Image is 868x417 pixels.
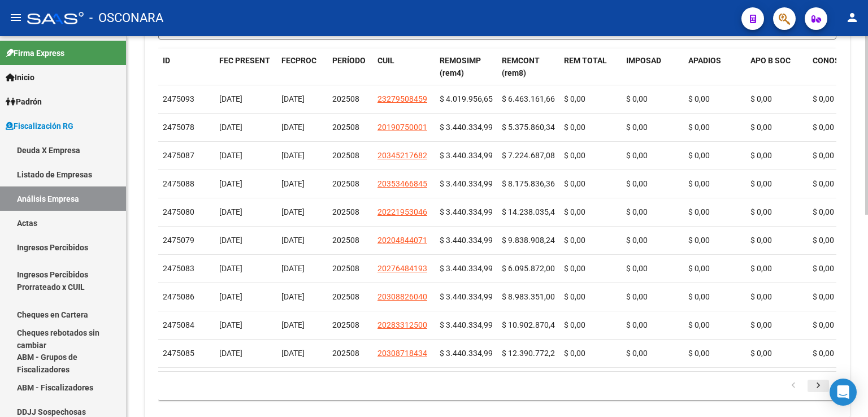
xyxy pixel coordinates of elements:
span: [DATE] [281,236,305,245]
span: $ 0,00 [564,292,585,301]
span: $ 3.440.334,99 [440,179,493,188]
span: [DATE] [281,151,305,160]
span: 202508 [332,264,359,273]
span: $ 0,00 [750,236,772,245]
span: $ 0,00 [750,207,772,216]
span: - OSCONARA [89,6,163,31]
datatable-header-cell: PERÍODO [328,49,373,86]
datatable-header-cell: CUIL [373,49,435,86]
span: $ 3.440.334,99 [440,123,493,132]
span: $ 0,00 [564,151,585,160]
span: $ 0,00 [813,151,834,160]
span: $ 3.440.334,99 [440,236,493,245]
span: REMCONT (rem8) [502,56,540,78]
span: $ 5.375.860,34 [502,123,555,132]
span: 202508 [332,349,359,358]
span: $ 10.902.870,44 [502,320,559,329]
span: $ 0,00 [626,151,648,160]
datatable-header-cell: FECPROC [277,49,328,86]
span: $ 0,00 [688,236,710,245]
span: $ 3.440.334,99 [440,207,493,216]
span: Padrón [6,95,42,108]
span: 2475093 [163,94,194,103]
span: $ 3.440.334,99 [440,264,493,273]
span: $ 0,00 [564,123,585,132]
span: $ 0,00 [813,123,834,132]
span: $ 14.238.035,45 [502,207,559,216]
span: $ 0,00 [688,123,710,132]
span: 202508 [332,179,359,188]
span: [DATE] [219,292,242,301]
span: 202508 [332,94,359,103]
span: 202508 [332,123,359,132]
span: $ 0,00 [626,207,648,216]
span: $ 4.019.956,65 [440,94,493,103]
span: [DATE] [281,349,305,358]
span: 20221953046 [377,207,427,216]
span: FECPROC [281,56,316,65]
span: $ 0,00 [688,292,710,301]
span: $ 0,00 [626,236,648,245]
span: 202508 [332,292,359,301]
span: 2475083 [163,264,194,273]
div: Open Intercom Messenger [830,379,857,406]
span: 2475078 [163,123,194,132]
span: [DATE] [281,123,305,132]
span: CUIL [377,56,394,65]
span: Fiscalización RG [6,120,73,132]
span: REM TOTAL [564,56,607,65]
span: $ 0,00 [813,349,834,358]
span: Inicio [6,71,34,84]
span: $ 0,00 [813,207,834,216]
span: [DATE] [281,207,305,216]
datatable-header-cell: IMPOSAD [622,49,684,86]
span: [DATE] [219,207,242,216]
span: $ 0,00 [564,320,585,329]
span: $ 0,00 [750,94,772,103]
span: $ 0,00 [750,123,772,132]
datatable-header-cell: REMOSIMP (rem4) [435,49,497,86]
span: $ 0,00 [750,179,772,188]
span: [DATE] [219,264,242,273]
span: 20204844071 [377,236,427,245]
span: $ 0,00 [813,292,834,301]
span: 20283312500 [377,320,427,329]
span: $ 0,00 [750,264,772,273]
span: 202508 [332,236,359,245]
span: $ 0,00 [813,179,834,188]
span: 202508 [332,151,359,160]
span: APO B SOC [750,56,791,65]
span: $ 0,00 [750,151,772,160]
span: [DATE] [219,179,242,188]
span: $ 0,00 [688,207,710,216]
span: 2475085 [163,349,194,358]
span: [DATE] [219,320,242,329]
span: $ 0,00 [813,320,834,329]
span: $ 8.983.351,00 [502,292,555,301]
span: [DATE] [219,123,242,132]
datatable-header-cell: APADIOS [684,49,746,86]
span: $ 0,00 [750,292,772,301]
span: APADIOS [688,56,721,65]
span: $ 3.440.334,99 [440,349,493,358]
span: $ 0,00 [626,179,648,188]
span: 2475079 [163,236,194,245]
span: $ 3.440.334,99 [440,151,493,160]
span: $ 0,00 [626,264,648,273]
span: $ 9.838.908,24 [502,236,555,245]
span: $ 6.463.161,66 [502,94,555,103]
span: 2475080 [163,207,194,216]
span: $ 0,00 [688,320,710,329]
span: 202508 [332,320,359,329]
span: [DATE] [219,94,242,103]
span: FEC PRESENT [219,56,270,65]
span: 2475084 [163,320,194,329]
span: $ 6.095.872,00 [502,264,555,273]
datatable-header-cell: REMCONT (rem8) [497,49,559,86]
span: [DATE] [281,320,305,329]
span: 202508 [332,207,359,216]
span: $ 0,00 [813,264,834,273]
mat-icon: menu [9,11,23,24]
datatable-header-cell: ID [158,49,215,86]
span: $ 0,00 [564,264,585,273]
